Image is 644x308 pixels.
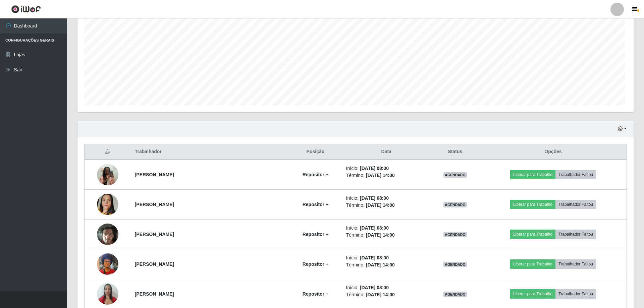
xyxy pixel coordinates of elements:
button: Liberar para Trabalho [510,200,555,209]
button: Liberar para Trabalho [510,289,555,299]
th: Posição [289,144,342,160]
strong: Repositor + [303,172,328,177]
strong: [PERSON_NAME] [135,261,174,267]
li: Término: [346,172,427,179]
strong: Repositor + [303,232,328,237]
th: Status [431,144,480,160]
time: [DATE] 14:00 [366,202,395,208]
strong: Repositor + [303,291,328,297]
li: Início: [346,195,427,202]
time: [DATE] 08:00 [360,255,389,260]
strong: [PERSON_NAME] [135,291,174,297]
button: Trabalhador Faltou [555,259,596,269]
strong: Repositor + [303,202,328,207]
img: 1748098636928.jpeg [97,160,118,189]
li: Término: [346,291,427,298]
li: Início: [346,225,427,232]
time: [DATE] 14:00 [366,232,395,238]
time: [DATE] 08:00 [360,225,389,231]
th: Trabalhador [131,144,289,160]
th: Data [342,144,431,160]
th: Opções [480,144,627,160]
button: Trabalhador Faltou [555,289,596,299]
img: 1751330520607.jpeg [97,250,118,278]
time: [DATE] 08:00 [360,195,389,201]
time: [DATE] 08:00 [360,285,389,290]
img: 1753374909353.jpeg [97,280,118,308]
button: Liberar para Trabalho [510,170,555,179]
li: Término: [346,232,427,239]
button: Trabalhador Faltou [555,170,596,179]
time: [DATE] 14:00 [366,262,395,267]
span: AGENDADO [443,172,467,178]
time: [DATE] 08:00 [360,166,389,171]
button: Trabalhador Faltou [555,200,596,209]
img: 1748562791419.jpeg [97,185,118,224]
time: [DATE] 14:00 [366,292,395,297]
li: Término: [346,261,427,268]
span: AGENDADO [443,262,467,267]
strong: [PERSON_NAME] [135,172,174,177]
strong: [PERSON_NAME] [135,232,174,237]
button: Liberar para Trabalho [510,259,555,269]
strong: [PERSON_NAME] [135,202,174,207]
span: AGENDADO [443,232,467,237]
li: Término: [346,202,427,209]
img: CoreUI Logo [11,5,41,13]
time: [DATE] 14:00 [366,173,395,178]
button: Liberar para Trabalho [510,230,555,239]
button: Trabalhador Faltou [555,230,596,239]
strong: Repositor + [303,261,328,267]
li: Início: [346,165,427,172]
img: 1751312410869.jpeg [97,220,118,249]
li: Início: [346,284,427,291]
span: AGENDADO [443,202,467,207]
span: AGENDADO [443,292,467,297]
li: Início: [346,254,427,261]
